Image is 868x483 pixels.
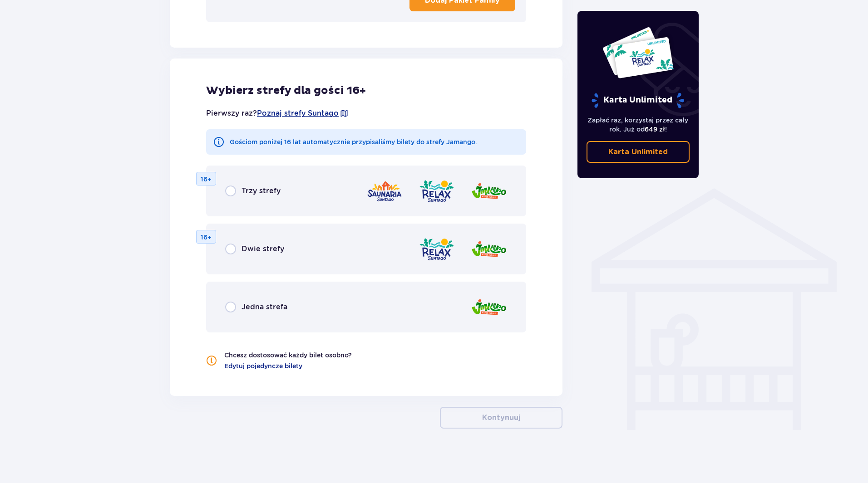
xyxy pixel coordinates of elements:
[224,351,352,360] p: Chcesz dostosować każdy bilet osobno?
[201,175,212,184] p: 16+
[440,407,562,429] button: Kontynuuj
[608,147,668,157] p: Karta Unlimited
[645,126,665,133] span: 649 zł
[419,236,455,262] img: Relax
[482,413,520,423] p: Kontynuuj
[242,244,284,254] span: Dwie strefy
[224,361,302,371] a: Edytuj pojedyncze bilety
[587,141,690,163] a: Karta Unlimited
[242,302,287,312] span: Jedna strefa
[587,116,690,134] p: Zapłać raz, korzystaj przez cały rok. Już od !
[471,178,507,204] img: Jamango
[230,137,477,146] p: Gościom poniżej 16 lat automatycznie przypisaliśmy bilety do strefy Jamango.
[471,236,507,262] img: Jamango
[591,93,685,108] p: Karta Unlimited
[201,233,212,242] p: 16+
[419,178,455,204] img: Relax
[366,178,403,204] img: Saunaria
[602,26,674,79] img: Dwie karty całoroczne do Suntago z napisem 'UNLIMITED RELAX', na białym tle z tropikalnymi liśćmi...
[257,108,339,118] a: Poznaj strefy Suntago
[206,108,349,118] p: Pierwszy raz?
[242,186,281,196] span: Trzy strefy
[471,294,507,320] img: Jamango
[206,84,526,98] h2: Wybierz strefy dla gości 16+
